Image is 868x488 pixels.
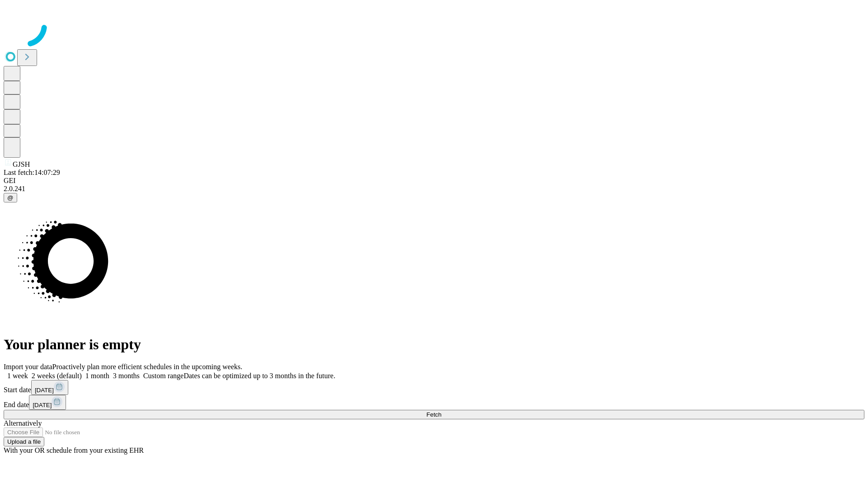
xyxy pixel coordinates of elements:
[426,411,441,418] span: Fetch
[35,387,54,394] span: [DATE]
[143,372,184,380] span: Custom range
[13,160,30,168] span: GJSH
[4,363,52,371] span: Import your data
[113,372,140,380] span: 3 months
[4,395,864,410] div: End date
[29,395,66,410] button: [DATE]
[4,169,60,176] span: Last fetch: 14:07:29
[85,372,109,380] span: 1 month
[32,372,82,380] span: 2 weeks (default)
[4,193,17,202] button: @
[4,419,42,427] span: Alternatively
[4,177,864,185] div: GEI
[4,336,864,353] h1: Your planner is empty
[52,363,242,371] span: Proactively plan more efficient schedules in the upcoming weeks.
[7,194,14,201] span: @
[4,446,144,454] span: With your OR schedule from your existing EHR
[184,372,335,380] span: Dates can be optimized up to 3 months in the future.
[4,410,864,419] button: Fetch
[31,380,68,395] button: [DATE]
[4,380,864,395] div: Start date
[4,437,44,446] button: Upload a file
[33,402,52,408] span: [DATE]
[7,372,28,380] span: 1 week
[4,185,864,193] div: 2.0.241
